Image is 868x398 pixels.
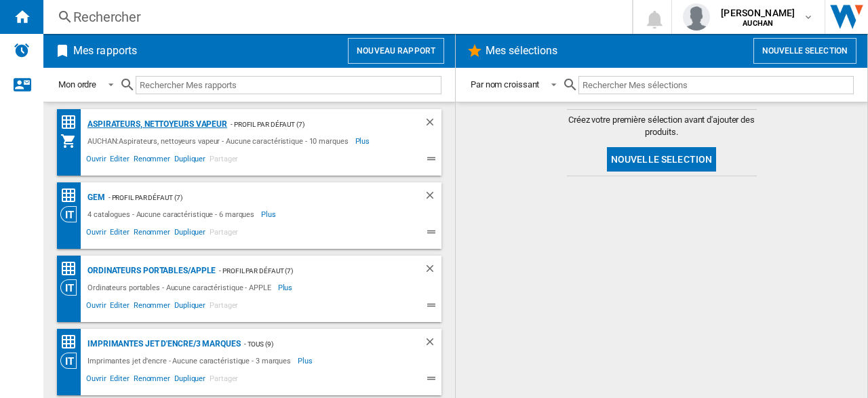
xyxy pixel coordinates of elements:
[84,153,108,169] span: Ouvrir
[424,116,441,133] div: Supprimer
[84,206,261,222] div: 4 catalogues - Aucune caractéristique - 6 marques
[84,189,105,206] div: GEM
[261,206,278,222] span: Plus
[132,153,172,169] span: Renommer
[58,79,96,89] div: Mon ordre
[298,353,315,369] span: Plus
[84,116,227,133] div: Aspirateurs, nettoyeurs vapeur
[71,38,140,64] h2: Mes rapports
[60,133,84,149] div: Mon assortiment
[84,299,108,315] span: Ouvrir
[60,334,84,351] div: Matrice des prix
[84,262,216,279] div: Ordinateurs portables/APPLE
[241,336,397,353] div: - TOUS (9)
[348,38,444,64] button: Nouveau rapport
[208,372,240,389] span: Partager
[216,262,397,279] div: - Profil par défaut (7)
[108,153,131,169] span: Editer
[60,187,84,204] div: Matrice des prix
[84,133,355,149] div: AUCHAN:Aspirateurs, nettoyeurs vapeur - Aucune caractéristique - 10 marques
[132,372,172,389] span: Renommer
[14,42,30,58] img: alerts-logo.svg
[73,7,597,26] div: Rechercher
[60,114,84,131] div: Matrice des prix
[424,336,441,353] div: Supprimer
[278,279,295,296] span: Plus
[105,189,397,206] div: - Profil par défaut (7)
[208,299,240,315] span: Partager
[84,353,298,369] div: Imprimantes jet d'encre - Aucune caractéristique - 3 marques
[108,299,131,315] span: Editer
[136,76,441,94] input: Rechercher Mes rapports
[743,19,773,28] b: AUCHAN
[84,279,278,296] div: Ordinateurs portables - Aucune caractéristique - APPLE
[471,79,539,89] div: Par nom croissant
[721,6,795,20] span: [PERSON_NAME]
[60,260,84,277] div: Matrice des prix
[108,226,131,242] span: Editer
[108,372,131,389] span: Editer
[567,114,757,138] span: Créez votre première sélection avant d'ajouter des produits.
[227,116,397,133] div: - Profil par défaut (7)
[172,299,208,315] span: Dupliquer
[60,279,84,296] div: Vision Catégorie
[424,189,441,206] div: Supprimer
[578,76,854,94] input: Rechercher Mes sélections
[60,206,84,222] div: Vision Catégorie
[132,226,172,242] span: Renommer
[172,372,208,389] span: Dupliquer
[84,336,241,353] div: Imprimantes jet d'encre/3 marques
[424,262,441,279] div: Supprimer
[84,226,108,242] span: Ouvrir
[60,353,84,369] div: Vision Catégorie
[132,299,172,315] span: Renommer
[208,153,240,169] span: Partager
[84,372,108,389] span: Ouvrir
[683,3,710,31] img: profile.jpg
[172,153,208,169] span: Dupliquer
[208,226,240,242] span: Partager
[483,38,560,64] h2: Mes sélections
[607,147,717,172] button: Nouvelle selection
[355,133,372,149] span: Plus
[172,226,208,242] span: Dupliquer
[753,38,856,64] button: Nouvelle selection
